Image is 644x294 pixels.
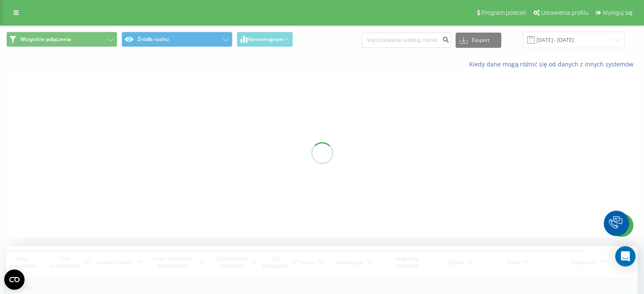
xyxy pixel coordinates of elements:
span: Ustawienia profilu [541,9,589,16]
span: Wyloguj się [603,9,633,16]
div: Open Intercom Messenger [615,246,636,267]
span: Harmonogram [247,36,283,42]
button: Eksport [456,33,501,48]
input: Wyszukiwanie według numeru [362,33,451,48]
span: Wszystkie połączenia [20,36,71,43]
button: Harmonogram [237,32,293,47]
button: Open CMP widget [4,269,25,290]
a: Kiedy dane mogą różnić się od danych z innych systemów [469,60,638,68]
button: Źródła ruchu [122,32,232,47]
button: Wszystkie połączenia [6,32,117,47]
span: Program poleceń [481,9,526,16]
